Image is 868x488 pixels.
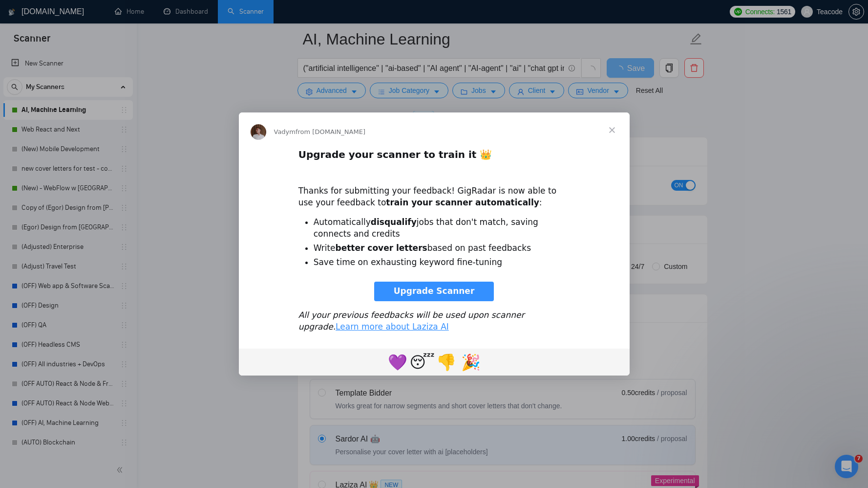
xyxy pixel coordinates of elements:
[251,124,266,140] img: Profile image for Vadym
[336,322,449,332] a: Learn more about Laziza AI
[314,243,570,254] li: Write based on past feedbacks
[274,128,296,135] span: Vadym
[298,310,525,332] i: All your previous feedbacks will be used upon scanner upgrade.
[434,350,459,374] span: 1 reaction
[298,149,492,160] b: Upgrade your scanner to train it 👑
[394,286,475,296] span: Upgrade Scanner
[437,353,456,372] span: 👎
[371,217,417,227] b: disqualify
[388,353,407,372] span: 💜
[594,112,630,148] span: Close
[296,128,365,135] span: from [DOMAIN_NAME]
[410,350,434,374] span: sleeping reaction
[461,353,481,372] span: 🎉
[314,217,570,240] li: Automatically jobs that don't match, saving connects and credits
[314,257,570,268] li: Save time on exhausting keyword fine-tuning
[336,243,427,253] b: better cover letters
[385,350,410,374] span: purple heart reaction
[298,174,570,208] div: Thanks for submitting your feedback! GigRadar is now able to use your feedback to :
[459,350,483,374] span: tada reaction
[386,198,539,207] b: train your scanner automatically
[374,282,494,301] a: Upgrade Scanner
[410,353,435,372] span: 😴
